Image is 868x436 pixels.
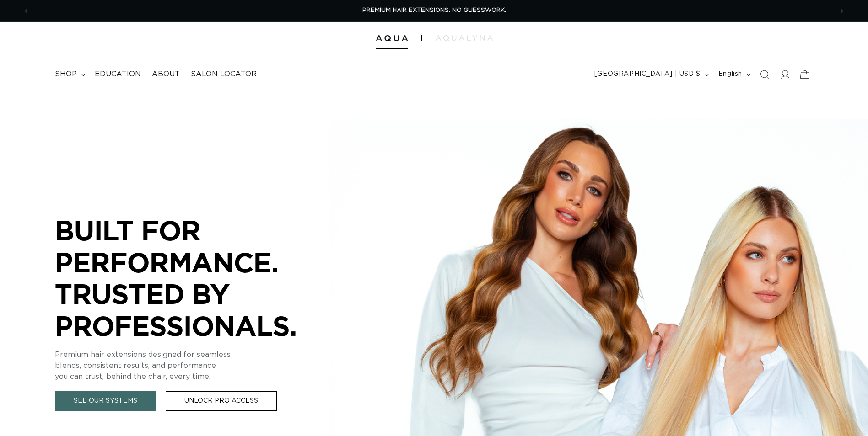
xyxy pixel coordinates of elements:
[436,35,493,41] img: aqualyna.com
[376,35,408,42] img: Aqua Hair Extensions
[362,7,506,13] span: PREMIUM HAIR EXTENSIONS. NO GUESSWORK.
[89,64,146,85] a: Education
[152,69,180,79] span: About
[55,349,329,382] p: Premium hair extensions designed for seamless blends, consistent results, and performance you can...
[166,391,277,411] a: Unlock Pro Access
[55,391,156,411] a: See Our Systems
[146,64,185,85] a: About
[832,2,852,20] button: Next announcement
[95,69,141,79] span: Education
[16,2,36,20] button: Previous announcement
[713,66,755,83] button: English
[191,69,257,79] span: Salon Locator
[755,64,775,85] summary: Search
[55,214,329,341] p: BUILT FOR PERFORMANCE. TRUSTED BY PROFESSIONALS.
[718,69,742,79] span: English
[55,69,77,79] span: shop
[185,64,262,85] a: Salon Locator
[589,66,713,83] button: [GEOGRAPHIC_DATA] | USD $
[594,69,701,79] span: [GEOGRAPHIC_DATA] | USD $
[49,64,89,85] summary: shop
